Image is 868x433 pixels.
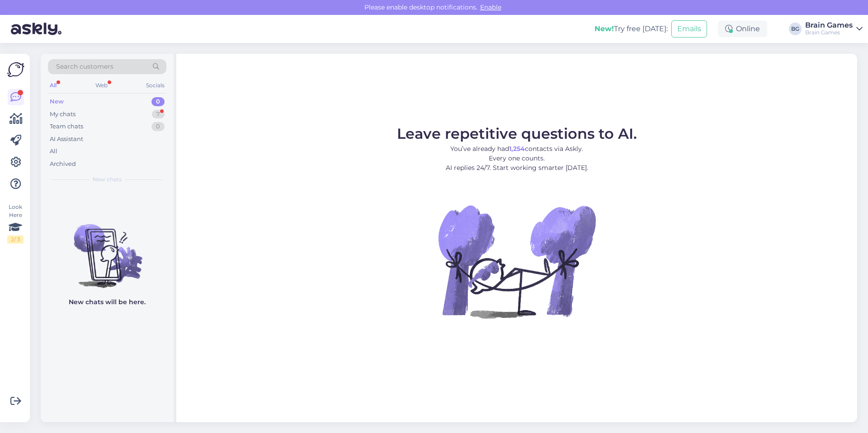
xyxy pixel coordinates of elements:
[50,122,83,131] div: Team chats
[805,22,853,29] div: Brain Games
[50,97,64,106] div: New
[48,80,58,91] div: All
[509,145,525,153] b: 1,254
[435,180,598,343] img: No Chat active
[477,3,504,11] span: Enable
[7,235,24,244] div: 2 / 3
[397,144,637,173] p: You’ve already had contacts via Askly. Every one counts. AI replies 24/7. Start working smarter [...
[594,24,614,33] b: New!
[69,297,146,307] p: New chats will be here.
[805,22,863,36] a: Brain GamesBrain Games
[50,135,83,144] div: AI Assistant
[805,29,853,36] div: Brain Games
[94,80,109,91] div: Web
[7,203,24,244] div: Look Here
[41,208,174,289] img: No chats
[671,20,707,38] button: Emails
[56,62,113,71] span: Search customers
[50,110,75,119] div: My chats
[152,110,165,119] div: 7
[93,175,122,184] span: New chats
[151,97,165,106] div: 0
[151,122,165,131] div: 0
[50,147,57,156] div: All
[144,80,166,91] div: Socials
[50,160,76,169] div: Archived
[594,24,668,34] div: Try free [DATE]:
[718,21,767,37] div: Online
[397,125,637,142] span: Leave repetitive questions to AI.
[7,61,24,78] img: Askly Logo
[789,23,802,35] div: BG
